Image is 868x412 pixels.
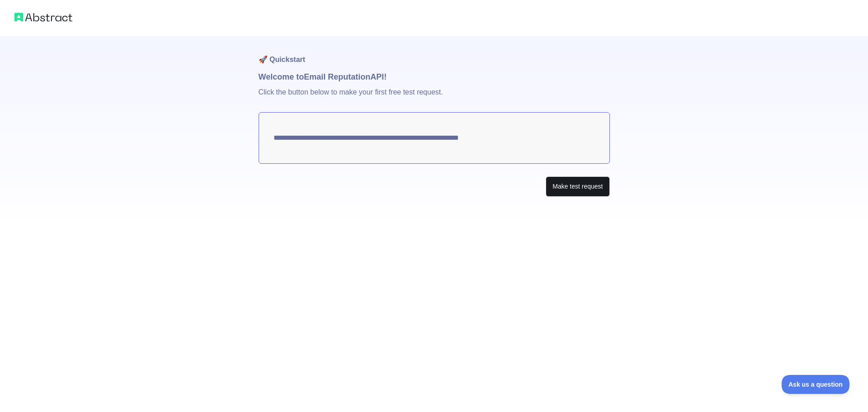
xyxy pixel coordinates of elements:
p: Click the button below to make your first free test request. [259,83,610,112]
iframe: Toggle Customer Support [782,375,850,394]
img: Abstract logo [14,11,72,24]
h1: 🚀 Quickstart [259,36,610,71]
h1: Welcome to Email Reputation API! [259,71,610,83]
button: Make test request [546,176,609,197]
